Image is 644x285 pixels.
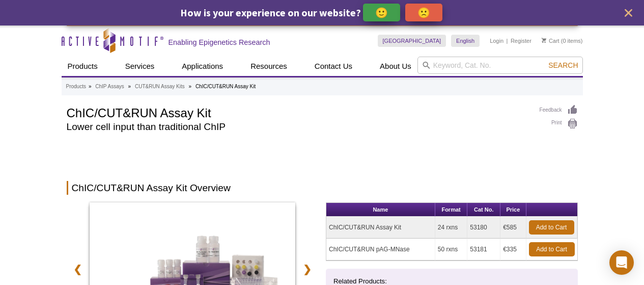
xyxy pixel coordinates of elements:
a: Feedback [540,105,578,116]
td: ChIC/CUT&RUN pAG-MNase [326,239,435,261]
a: Products [66,82,86,91]
button: Search [545,61,581,70]
a: Login [490,37,503,44]
a: Products [62,57,104,76]
a: Resources [244,57,293,76]
a: Add to Cart [529,220,574,235]
img: Your Cart [542,38,546,43]
a: [GEOGRAPHIC_DATA] [378,35,446,47]
h1: ChIC/CUT&RUN Assay Kit [67,105,529,120]
div: Open Intercom Messenger [609,250,634,275]
a: Cart [542,37,559,44]
span: How is your experience on our website? [180,6,361,19]
a: Applications [176,57,229,76]
td: 53180 [467,217,500,239]
h2: Lower cell input than traditional ChIP [67,122,529,132]
th: Name [326,203,435,217]
li: » [128,84,131,89]
a: Contact Us [309,57,358,76]
a: Services [119,57,161,76]
p: 🙂 [375,6,388,19]
input: Keyword, Cat. No. [417,57,583,74]
td: €335 [500,239,526,261]
a: ❯ [296,257,318,281]
a: ChIP Assays [95,82,124,91]
td: 53181 [467,239,500,261]
a: English [451,35,480,47]
h2: ChIC/CUT&RUN Assay Kit Overview [67,181,578,195]
td: 50 rxns [435,239,467,261]
li: ChIC/CUT&RUN Assay Kit [195,84,256,89]
p: 🙁 [417,6,430,19]
li: » [89,84,92,89]
a: Print [540,118,578,129]
li: » [189,84,192,89]
li: | [507,35,508,47]
td: ChIC/CUT&RUN Assay Kit [326,217,435,239]
th: Price [500,203,526,217]
span: Search [548,61,578,69]
h2: Enabling Epigenetics Research [169,38,270,47]
a: ❮ [67,257,89,281]
a: CUT&RUN Assay Kits [135,82,185,91]
a: Add to Cart [529,242,575,256]
td: €585 [500,217,526,239]
button: close [622,7,635,19]
li: (0 items) [542,35,583,47]
a: About Us [374,57,417,76]
a: Register [511,37,531,44]
th: Cat No. [467,203,500,217]
td: 24 rxns [435,217,467,239]
th: Format [435,203,467,217]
